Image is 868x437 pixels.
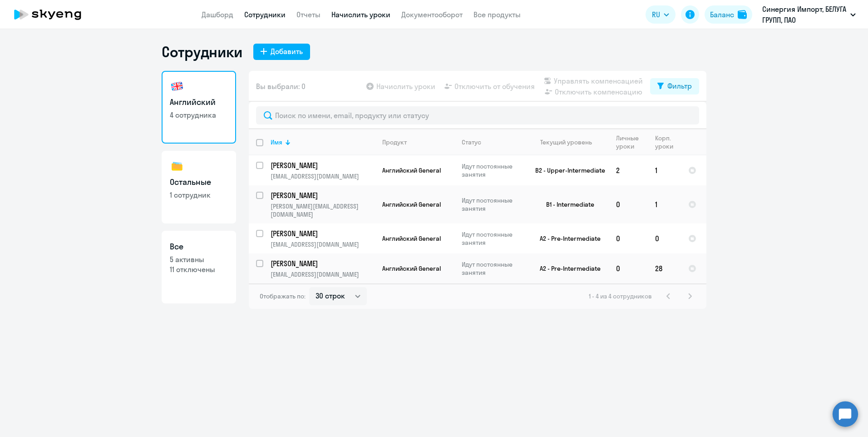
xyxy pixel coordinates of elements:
p: 11 отключены [170,264,228,274]
a: Английский4 сотрудника [162,71,236,144]
div: Корп. уроки [655,134,673,150]
p: [PERSON_NAME] [271,228,373,238]
span: 1 - 4 из 4 сотрудников [589,292,652,300]
td: B2 - Upper-Intermediate [524,155,609,185]
button: Фильтр [650,78,699,94]
button: RU [646,5,676,24]
span: RU [652,9,660,20]
td: 0 [609,185,648,223]
div: Личные уроки [616,134,647,150]
button: Добавить [253,44,310,60]
td: 1 [648,185,681,223]
div: Продукт [382,138,407,146]
div: Имя [271,138,282,146]
p: [EMAIL_ADDRESS][DOMAIN_NAME] [271,270,375,278]
a: Остальные1 сотрудник [162,151,236,223]
p: Идут постоянные занятия [462,196,524,213]
img: balance [738,10,747,19]
a: Все5 активны11 отключены [162,231,236,303]
div: Баланс [710,9,734,20]
a: [PERSON_NAME] [271,190,375,200]
p: 1 сотрудник [170,190,228,200]
p: [PERSON_NAME][EMAIL_ADDRESS][DOMAIN_NAME] [271,202,375,218]
div: Фильтр [667,80,692,91]
td: 28 [648,253,681,283]
a: [PERSON_NAME] [271,228,375,238]
a: Начислить уроки [331,10,390,19]
h3: Все [170,241,228,253]
div: Текущий уровень [532,138,608,146]
td: 0 [609,253,648,283]
p: Идут постоянные занятия [462,260,524,277]
a: [PERSON_NAME] [271,160,375,170]
div: Корп. уроки [655,134,681,150]
p: [PERSON_NAME] [271,190,373,200]
p: 5 активны [170,254,228,264]
p: Синергия Импорт, БЕЛУГА ГРУПП, ПАО [762,4,847,25]
a: Дашборд [202,10,233,19]
span: Английский General [382,234,441,243]
button: Синергия Импорт, БЕЛУГА ГРУПП, ПАО [758,4,860,25]
h3: Английский [170,96,228,108]
h1: Сотрудники [162,43,242,61]
span: Английский General [382,166,441,174]
td: 2 [609,155,648,185]
img: english [170,79,184,94]
span: Английский General [382,264,441,273]
td: A2 - Pre-Intermediate [524,253,609,283]
td: B1 - Intermediate [524,185,609,223]
p: [EMAIL_ADDRESS][DOMAIN_NAME] [271,172,375,180]
p: [PERSON_NAME] [271,160,373,170]
span: Английский General [382,200,441,209]
p: Идут постоянные занятия [462,162,524,179]
span: Отображать по: [260,292,306,300]
td: 0 [648,223,681,253]
div: Статус [462,138,524,146]
span: Вы выбрали: 0 [256,81,306,92]
p: [EMAIL_ADDRESS][DOMAIN_NAME] [271,240,375,248]
a: Сотрудники [244,10,286,19]
button: Балансbalance [705,5,752,24]
div: Текущий уровень [540,138,592,146]
td: A2 - Pre-Intermediate [524,223,609,253]
p: 4 сотрудника [170,110,228,120]
input: Поиск по имени, email, продукту или статусу [256,106,699,124]
p: [PERSON_NAME] [271,258,373,268]
div: Продукт [382,138,454,146]
a: Все продукты [473,10,521,19]
div: Имя [271,138,375,146]
a: [PERSON_NAME] [271,258,375,268]
div: Личные уроки [616,134,639,150]
div: Добавить [271,46,303,57]
td: 0 [609,223,648,253]
img: others [170,159,184,174]
a: Отчеты [296,10,321,19]
h3: Остальные [170,176,228,188]
td: 1 [648,155,681,185]
div: Статус [462,138,481,146]
a: Документооборот [401,10,463,19]
p: Идут постоянные занятия [462,230,524,247]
